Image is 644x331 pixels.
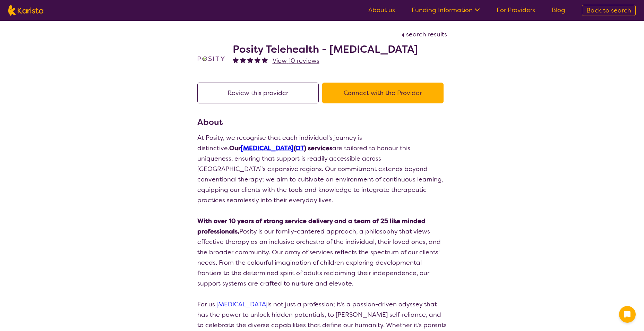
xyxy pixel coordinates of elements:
button: Connect with the Provider [322,83,444,103]
a: For Providers [497,6,535,14]
span: Back to search [586,6,631,15]
a: Review this provider [197,89,322,97]
a: Blog [552,6,565,14]
span: search results [406,30,447,39]
a: View 10 reviews [273,56,319,66]
img: Karista logo [8,5,43,16]
span: View 10 reviews [273,57,319,65]
img: fullstar [255,57,260,63]
a: [MEDICAL_DATA] [216,300,267,308]
h3: About [197,116,447,128]
img: fullstar [262,57,268,63]
img: fullstar [240,57,246,63]
img: fullstar [247,57,253,63]
img: t1bslo80pcylnzwjhndq.png [197,45,225,73]
a: Connect with the Provider [322,89,447,97]
strong: Our ( ) services [229,144,332,152]
a: About us [368,6,395,14]
strong: With over 10 years of strong service delivery and a team of 25 like minded professionals, [197,217,426,236]
a: Back to search [582,5,636,16]
button: Review this provider [197,83,319,103]
a: search results [400,30,447,39]
p: At Posity, we recognise that each individual's journey is distinctive. are tailored to honour thi... [197,133,447,205]
a: Funding Information [412,6,480,14]
img: fullstar [233,57,239,63]
a: OT [295,144,304,152]
p: Posity is our family-cantered approach, a philosophy that views effective therapy as an inclusive... [197,216,447,289]
h2: Posity Telehealth - [MEDICAL_DATA] [233,43,418,56]
a: [MEDICAL_DATA] [241,144,294,152]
